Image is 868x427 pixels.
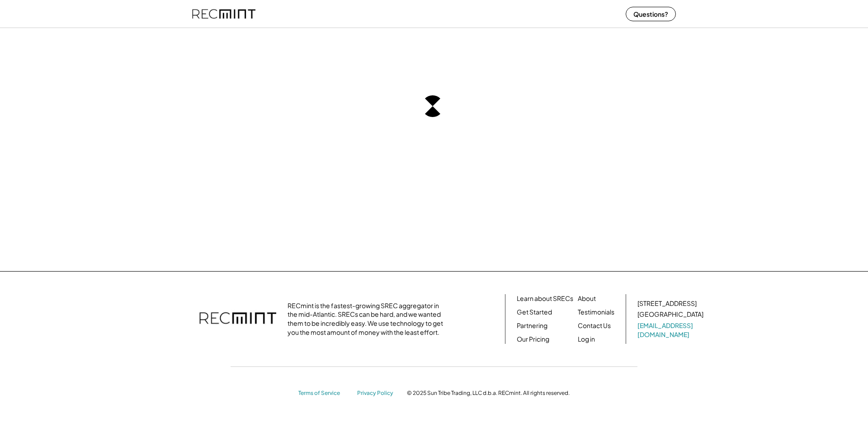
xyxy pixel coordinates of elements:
a: [EMAIL_ADDRESS][DOMAIN_NAME] [637,321,705,339]
a: Partnering [517,321,547,330]
div: [GEOGRAPHIC_DATA] [637,310,703,319]
a: Terms of Service [298,389,348,397]
a: Log in [578,335,595,344]
a: Contact Us [578,321,611,330]
a: Learn about SRECs [517,294,573,303]
a: Get Started [517,308,552,317]
a: Our Pricing [517,335,549,344]
div: RECmint is the fastest-growing SREC aggregator in the mid-Atlantic. SRECs can be hard, and we wan... [288,301,448,337]
img: recmint-logotype%403x%20%281%29.jpeg [192,2,255,26]
a: Privacy Policy [357,389,398,397]
div: © 2025 Sun Tribe Trading, LLC d.b.a. RECmint. All rights reserved. [407,389,570,397]
button: Questions? [626,7,676,21]
a: Testimonials [578,308,614,317]
img: recmint-logotype%403x.png [199,303,276,335]
div: [STREET_ADDRESS] [637,299,697,308]
a: About [578,294,596,303]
